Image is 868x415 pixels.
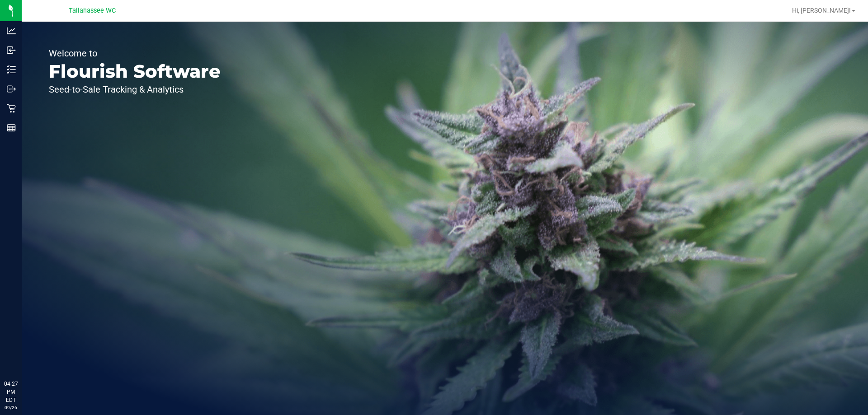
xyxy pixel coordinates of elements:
span: Tallahassee WC [69,7,116,14]
p: Flourish Software [49,62,221,80]
inline-svg: Inventory [7,65,16,74]
p: 04:27 PM EDT [4,380,18,404]
inline-svg: Retail [7,104,16,113]
inline-svg: Inbound [7,46,16,55]
inline-svg: Outbound [7,84,16,93]
inline-svg: Reports [7,123,16,132]
iframe: Resource center [9,343,36,370]
p: 09/26 [4,404,18,411]
inline-svg: Analytics [7,26,16,35]
p: Welcome to [49,49,221,58]
p: Seed-to-Sale Tracking & Analytics [49,85,221,94]
span: Hi, [PERSON_NAME]! [792,7,851,14]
